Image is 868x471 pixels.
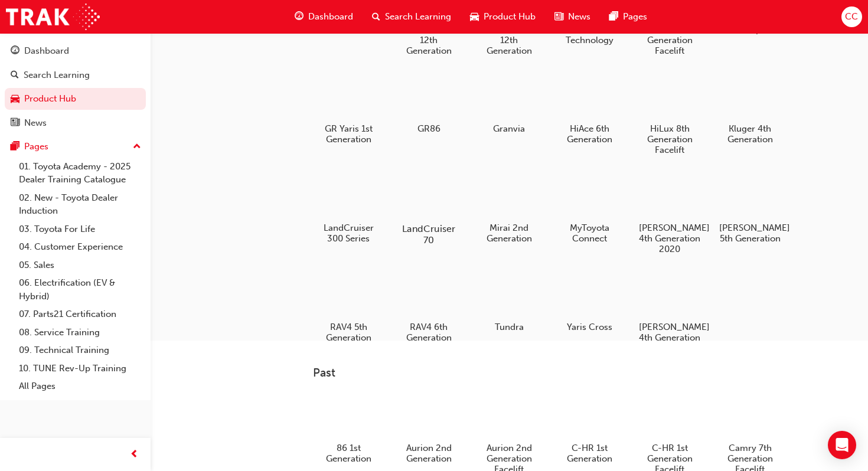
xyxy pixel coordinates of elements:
[24,68,90,82] div: Search Learning
[24,44,69,58] div: Dashboard
[841,6,862,27] button: CC
[11,94,19,104] span: car-icon
[568,10,590,24] span: News
[14,359,146,378] a: 10. TUNE Rev-Up Training
[363,5,461,29] a: search-iconSearch Learning
[484,10,536,24] span: Product Hub
[396,223,461,246] h5: LandCruiser 70
[14,256,146,274] a: 05. Sales
[634,268,705,347] a: [PERSON_NAME] 4th Generation
[554,70,625,149] a: HiAce 6th Generation
[14,305,146,323] a: 07. Parts21 Certification
[11,142,19,152] span: pages-icon
[714,169,785,248] a: [PERSON_NAME] 5th Generation
[318,322,380,343] h5: RAV4 5th Generation
[623,10,647,24] span: Pages
[559,123,621,145] h5: HiAce 6th Generation
[719,223,781,244] h5: [PERSON_NAME] 5th Generation
[609,9,618,24] span: pages-icon
[313,169,384,248] a: LandCruiser 300 Series
[313,390,384,469] a: 86 1st Generation
[559,322,621,332] h5: Yaris Cross
[5,136,146,158] button: Pages
[559,223,621,244] h5: MyToyota Connect
[634,169,705,259] a: [PERSON_NAME] 4th Generation 2020
[130,447,139,462] span: prev-icon
[639,322,701,343] h5: [PERSON_NAME] 4th Generation
[5,40,146,62] a: Dashboard
[11,118,19,129] span: news-icon
[554,268,625,336] a: Yaris Cross
[714,70,785,149] a: Kluger 4th Generation
[634,70,705,159] a: HiLux 8th Generation Facelift
[14,323,146,342] a: 08. Service Training
[14,341,146,359] a: 09. Technical Training
[478,223,540,244] h5: Mirai 2nd Generation
[474,169,544,248] a: Mirai 2nd Generation
[295,9,304,24] span: guage-icon
[393,390,464,469] a: Aurion 2nd Generation
[385,10,451,24] span: Search Learning
[11,46,19,57] span: guage-icon
[313,70,384,149] a: GR Yaris 1st Generation
[133,139,141,155] span: up-icon
[24,116,47,130] div: News
[5,64,146,86] a: Search Learning
[393,70,464,138] a: GR86
[398,322,460,343] h5: RAV4 6th Generation
[318,123,380,145] h5: GR Yaris 1st Generation
[719,123,781,145] h5: Kluger 4th Generation
[313,268,384,347] a: RAV4 5th Generation
[828,431,856,459] div: Open Intercom Messenger
[6,4,100,30] img: Trak
[554,169,625,248] a: MyToyota Connect
[24,140,48,153] div: Pages
[14,189,146,220] a: 02. New - Toyota Dealer Induction
[478,24,540,56] h5: Corolla Sedan 12th Generation
[308,10,353,24] span: Dashboard
[14,220,146,238] a: 03. Toyota For Life
[470,9,479,24] span: car-icon
[14,274,146,305] a: 06. Electrification (EV & Hybrid)
[5,112,146,134] a: News
[393,169,464,248] a: LandCruiser 70
[554,9,563,24] span: news-icon
[478,123,540,134] h5: Granvia
[474,70,544,138] a: Granvia
[372,9,380,24] span: search-icon
[474,268,544,336] a: Tundra
[639,123,701,155] h5: HiLux 8th Generation Facelift
[559,24,621,45] h5: Electrification Technology
[600,5,657,29] a: pages-iconPages
[14,238,146,256] a: 04. Customer Experience
[554,390,625,469] a: C-HR 1st Generation
[478,322,540,332] h5: Tundra
[639,24,701,56] h5: Fortuner 2nd Generation Facelift
[845,10,858,24] span: CC
[11,70,19,81] span: search-icon
[5,88,146,110] a: Product Hub
[318,443,380,464] h5: 86 1st Generation
[285,5,363,29] a: guage-iconDashboard
[461,5,545,29] a: car-iconProduct Hub
[398,24,460,56] h5: Corolla Hatch 12th Generation
[559,443,621,464] h5: C-HR 1st Generation
[14,158,146,189] a: 01. Toyota Academy - 2025 Dealer Training Catalogue
[639,223,701,254] h5: [PERSON_NAME] 4th Generation 2020
[5,38,146,136] button: DashboardSearch LearningProduct HubNews
[398,123,460,134] h5: GR86
[545,5,600,29] a: news-iconNews
[313,366,849,380] h3: Past
[393,268,464,347] a: RAV4 6th Generation
[318,223,380,244] h5: LandCruiser 300 Series
[14,377,146,395] a: All Pages
[398,443,460,464] h5: Aurion 2nd Generation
